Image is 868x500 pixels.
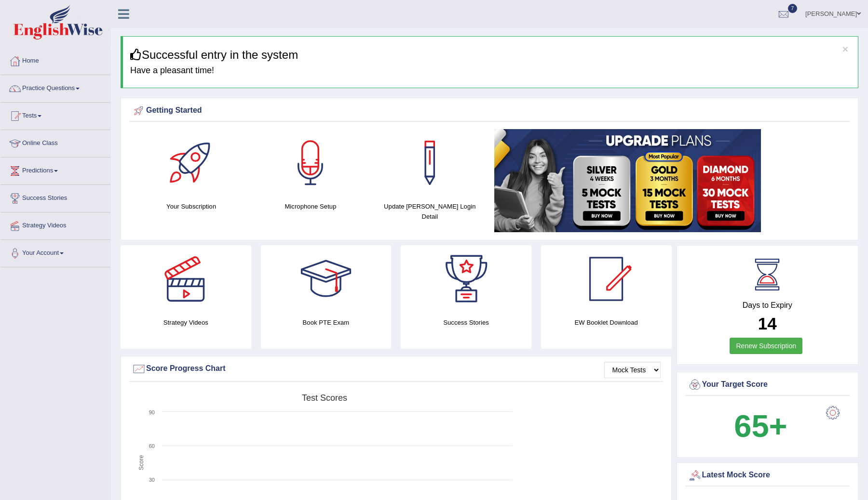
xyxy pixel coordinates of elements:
a: Predictions [0,158,110,182]
h4: Microphone Setup [256,201,365,211]
text: 60 [149,443,155,449]
h4: EW Booklet Download [541,317,672,328]
b: 65+ [734,408,787,444]
h4: Strategy Videos [121,317,251,328]
h4: Days to Expiry [688,301,848,310]
a: Strategy Videos [0,212,110,237]
div: Latest Mock Score [688,468,848,483]
span: 7 [788,4,798,13]
b: 14 [758,314,777,333]
a: Practice Questions [0,75,110,99]
a: Success Stories [0,185,110,209]
tspan: Score [138,455,145,471]
text: 90 [149,409,155,415]
button: × [842,44,848,54]
h4: Success Stories [401,317,531,328]
div: Score Progress Chart [132,362,661,376]
a: Online Class [0,130,110,154]
a: Your Account [0,240,110,264]
div: Getting Started [132,104,847,118]
h4: Book PTE Exam [261,317,392,328]
h4: Have a pleasant time! [130,66,851,76]
div: Your Target Score [688,378,848,392]
text: 30 [149,477,155,483]
tspan: Test scores [302,393,347,403]
h3: Successful entry in the system [130,49,851,61]
img: small5.jpg [494,129,761,232]
a: Home [0,48,110,72]
h4: Update [PERSON_NAME] Login Detail [375,201,485,222]
h4: Your Subscription [136,201,246,211]
a: Tests [0,103,110,127]
a: Renew Subscription [730,338,802,354]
